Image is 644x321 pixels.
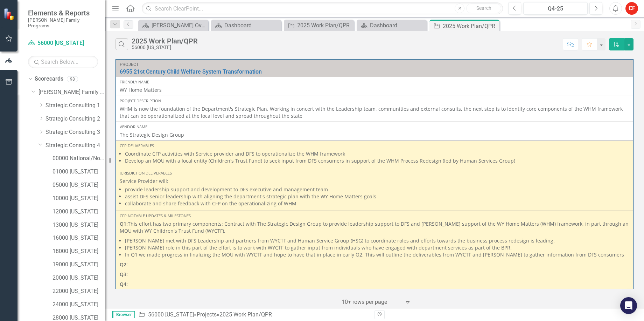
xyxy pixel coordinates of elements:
li: [PERSON_NAME] met with DFS Leadership and partners from WYCTF and Human Service Group (HSG) to co... [125,237,629,244]
strong: Q2: [120,261,128,268]
div: Dashboard [224,21,279,30]
a: Strategic Consulting 4 [45,142,105,150]
p: This effort has two primary components: Contract with The Strategic Design Group to provide leade... [120,220,629,236]
span: WY Home Matters [120,87,162,93]
div: Friendly Name [120,79,629,85]
a: 20000 [US_STATE] [52,274,105,282]
input: Search ClearPoint... [142,2,503,15]
strong: Q1: [120,220,128,227]
li: assist DFS senior leadership with aligning the department's strategic plan with the WY Home Matte... [125,193,629,200]
button: Q4-25 [523,2,588,15]
small: [PERSON_NAME] Family Programs [28,17,98,29]
li: [PERSON_NAME] role in this part of the effort is to work with WYCTF to gather input from individu... [125,244,629,251]
div: Project Description [120,98,629,104]
strong: Q4: [120,281,128,287]
a: 6955 21st Century Child Welfare System Transformation [120,69,629,75]
a: Strategic Consulting 1 [45,102,105,110]
a: 56000 [US_STATE] [28,39,98,47]
a: 01000 [US_STATE] [52,168,105,176]
a: 16000 [US_STATE] [52,234,105,242]
a: 12000 [US_STATE] [52,208,105,216]
div: 2025 Work Plan/QPR [219,311,272,318]
div: » » [138,311,369,319]
p: Service Provider will: [120,178,629,185]
a: Dashboard [358,21,425,30]
div: 98 [67,76,78,82]
div: 2025 Work Plan/QPR [132,37,198,45]
a: Scorecards [35,75,63,83]
li: provide leadership support and development to DFS executive and management team [125,186,629,193]
li: collaborate and share feedback with CFP on the operationalizing of WHM [125,200,629,207]
a: Strategic Consulting 2 [45,115,105,123]
li: Coordinate CFP activities with Service provider and DFS to operationalize the WHM framework [125,150,629,157]
div: CFP Notable Updates & Milestones [120,213,629,219]
a: 10000 [US_STATE] [52,194,105,203]
a: [PERSON_NAME] Family Programs [38,88,105,96]
div: CFP Deliverables [120,143,629,149]
span: Browser [112,311,135,318]
div: Jurisdiction Deliverables [120,170,629,176]
div: Open Intercom Messenger [620,297,637,314]
div: 56000 [US_STATE] [132,45,198,50]
strong: Q3: [120,271,128,278]
div: Project [120,62,629,67]
div: Vendor Name [120,124,629,130]
button: Search [466,4,501,13]
a: 24000 [US_STATE] [52,301,105,309]
div: 2025 Work Plan/QPR [297,21,352,30]
p: WHM is now the foundation of the Department's Strategic Plan. Working in concert with the Leaders... [120,105,629,119]
a: Dashboard [213,21,279,30]
div: Q4-25 [526,5,585,13]
a: 2025 Work Plan/QPR [286,21,352,30]
img: ClearPoint Strategy [3,8,16,20]
div: [PERSON_NAME] Overview [152,21,206,30]
span: The Strategic Design Group [120,131,184,138]
div: 2025 Work Plan/QPR [443,22,498,30]
a: 05000 [US_STATE] [52,181,105,189]
a: 56000 [US_STATE] [148,311,194,318]
a: Projects [197,311,217,318]
div: Dashboard [370,21,425,30]
span: Elements & Reports [28,9,98,17]
button: CF [625,2,638,15]
input: Search Below... [28,56,98,68]
a: Strategic Consulting 3 [45,128,105,136]
a: 13000 [US_STATE] [52,221,105,229]
a: 00000 National/No Jurisdiction (SC4) [52,155,105,163]
li: Develop an MOU with a local entity (Children's Trust Fund) to seek input from DFS consumers in su... [125,157,629,164]
a: 18000 [US_STATE] [52,247,105,255]
a: 19000 [US_STATE] [52,261,105,269]
a: 22000 [US_STATE] [52,287,105,295]
span: Search [476,5,491,11]
a: [PERSON_NAME] Overview [140,21,206,30]
li: In Q1 we made progress in finalizing the MOU with WYCTF and hope to have that in place in early Q... [125,251,629,258]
